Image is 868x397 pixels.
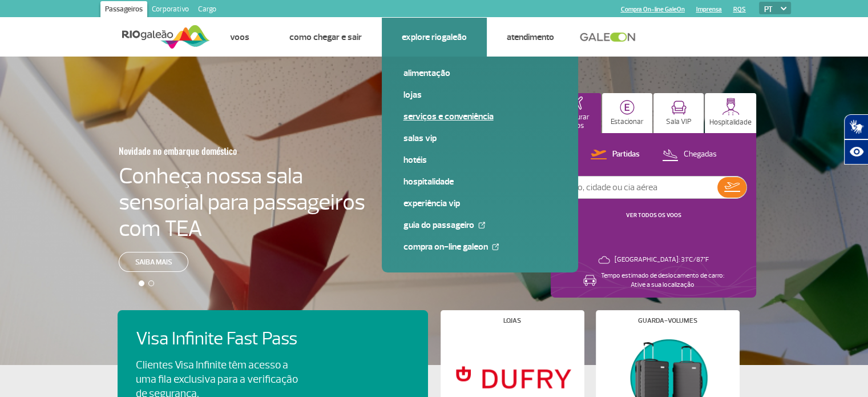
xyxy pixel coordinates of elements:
[587,147,643,162] button: Partidas
[403,197,556,210] a: Experiência VIP
[289,31,362,43] a: Como chegar e sair
[705,93,756,133] button: Hospitalidade
[696,6,722,13] a: Imprensa
[507,31,554,43] a: Atendimento
[403,132,556,145] a: Salas VIP
[653,93,704,133] button: Sala VIP
[666,118,692,126] p: Sala VIP
[844,139,868,165] button: Abrir recursos assistivos.
[492,243,499,250] img: External Link Icon
[136,328,317,350] h4: Visa Infinite Fast Pass
[621,6,685,13] a: Compra On-line GaleOn
[403,154,556,166] a: Hotéis
[709,118,752,127] p: Hospitalidade
[612,149,640,160] p: Partidas
[147,1,193,19] a: Corporativo
[623,211,685,220] button: VER TODOS OS VOOS
[119,139,309,163] h3: Novidade no embarque doméstico
[403,110,556,123] a: Serviços e Conveniência
[230,31,249,43] a: Voos
[844,114,868,165] div: Plugin de acessibilidade da Hand Talk.
[403,219,556,231] a: Guia do Passageiro
[615,255,709,264] p: [GEOGRAPHIC_DATA]: 31°C/87°F
[684,149,717,160] p: Chegadas
[611,118,644,126] p: Estacionar
[601,271,724,290] p: Tempo estimado de deslocamento de carro: Ative a sua localização
[403,89,556,101] a: Lojas
[844,114,868,139] button: Abrir tradutor de língua de sinais.
[100,1,147,19] a: Passageiros
[671,101,687,115] img: vipRoom.svg
[119,252,188,272] a: Saiba mais
[602,93,652,133] button: Estacionar
[402,31,467,43] a: Explore RIOgaleão
[722,98,740,115] img: hospitality.svg
[659,147,720,162] button: Chegadas
[503,318,521,324] h4: Lojas
[478,222,485,228] img: External Link Icon
[733,6,746,13] a: RQS
[119,163,365,242] h4: Conheça nossa sala sensorial para passageiros com TEA
[193,1,221,19] a: Cargo
[403,67,556,79] a: Alimentação
[626,211,681,219] a: VER TODOS OS VOOS
[403,175,556,188] a: Hospitalidade
[638,318,697,324] h4: Guarda-volumes
[403,240,556,253] a: Compra On-line GaleOn
[620,100,635,115] img: carParkingHome.svg
[560,177,717,198] input: Voo, cidade ou cia aérea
